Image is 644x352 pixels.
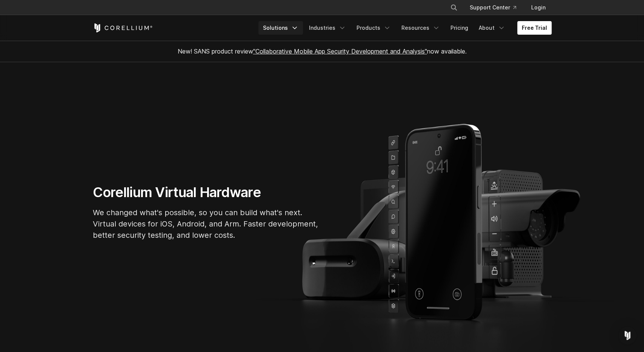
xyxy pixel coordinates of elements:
[618,326,636,344] div: Open Intercom Messenger
[304,21,350,35] a: Industries
[446,21,473,35] a: Pricing
[517,21,552,35] a: Free Trial
[352,21,395,35] a: Products
[397,21,444,35] a: Resources
[178,47,467,55] span: New! SANS product review now available.
[525,1,552,14] a: Login
[258,21,303,35] a: Solutions
[93,184,319,201] h1: Corellium Virtual Hardware
[93,207,319,241] p: We changed what's possible, so you can build what's next. Virtual devices for iOS, Android, and A...
[441,1,552,14] div: Navigation Menu
[93,23,153,32] a: Corellium Home
[258,21,552,35] div: Navigation Menu
[447,1,461,14] button: Search
[253,47,427,55] a: "Collaborative Mobile App Security Development and Analysis"
[464,1,522,14] a: Support Center
[474,21,510,35] a: About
